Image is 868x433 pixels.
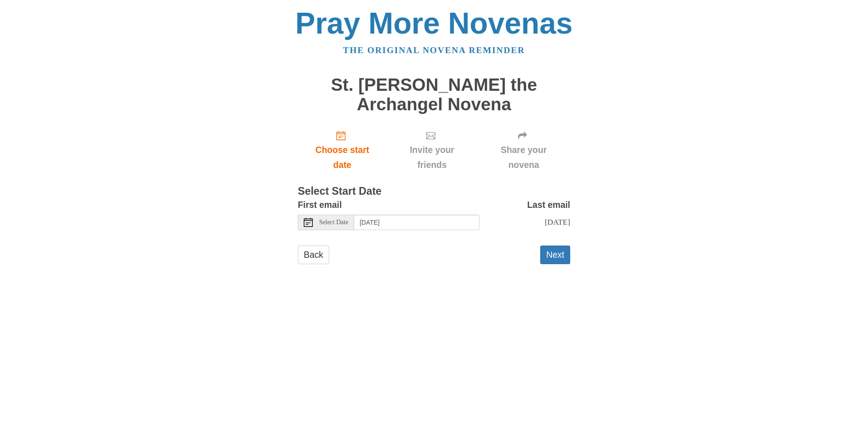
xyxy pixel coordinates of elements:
a: The original novena reminder [343,45,525,55]
span: Share your novena [486,143,561,172]
span: Choose start date [307,143,378,172]
label: Last email [527,197,570,212]
div: Click "Next" to confirm your start date first. [477,123,570,177]
a: Back [298,246,329,264]
label: First email [298,197,342,212]
h1: St. [PERSON_NAME] the Archangel Novena [298,75,570,114]
span: [DATE] [545,217,570,226]
span: Invite your friends [396,143,468,172]
div: Click "Next" to confirm your start date first. [387,123,477,177]
button: Next [540,246,570,264]
span: Select Date [319,219,348,226]
a: Choose start date [298,123,387,177]
h3: Select Start Date [298,186,570,197]
a: Pray More Novenas [296,6,573,40]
